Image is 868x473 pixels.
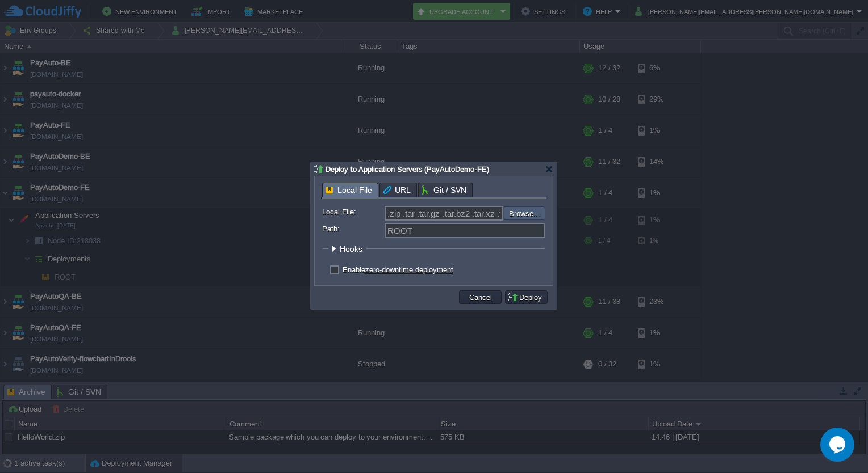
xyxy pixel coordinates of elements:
button: Cancel [466,292,495,302]
a: zero-downtime deployment [365,265,453,274]
span: URL [383,183,411,197]
span: Deploy to Application Servers (PayAutoDemo-FE) [325,165,489,174]
label: Path: [322,223,383,235]
iframe: chat widget [820,428,857,462]
span: Local File [326,183,372,197]
label: Enable [343,265,453,274]
span: Git / SVN [422,183,466,197]
button: Deploy [507,292,545,302]
label: Local File: [322,206,383,218]
span: Hooks [340,244,365,254]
